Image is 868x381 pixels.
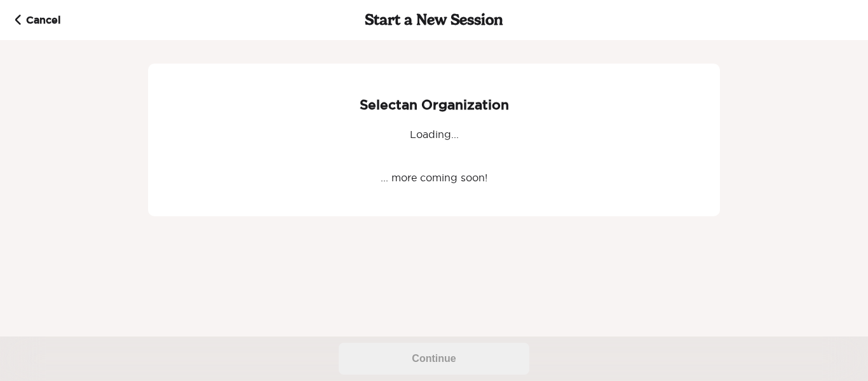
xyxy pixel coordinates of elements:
[294,13,574,27] h2: Start a New Session
[360,95,509,114] h3: Select an Organization
[339,343,529,375] button: Continue
[13,13,294,27] strong: Cancel
[410,127,459,142] div: Loading...
[180,95,688,184] div: ... more coming soon!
